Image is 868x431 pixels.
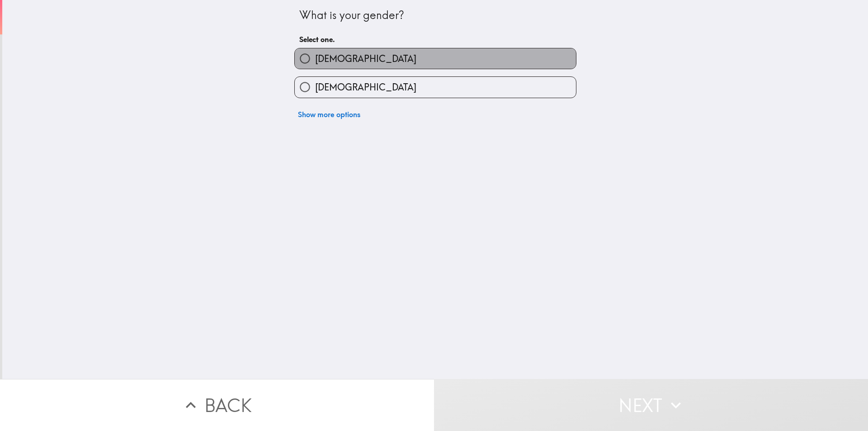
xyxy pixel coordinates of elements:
h6: Select one. [299,34,571,44]
button: [DEMOGRAPHIC_DATA] [295,77,576,97]
button: [DEMOGRAPHIC_DATA] [295,48,576,69]
span: [DEMOGRAPHIC_DATA] [315,52,416,65]
button: Show more options [294,105,364,123]
button: Next [434,379,868,431]
div: What is your gender? [299,8,571,23]
span: [DEMOGRAPHIC_DATA] [315,81,416,94]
